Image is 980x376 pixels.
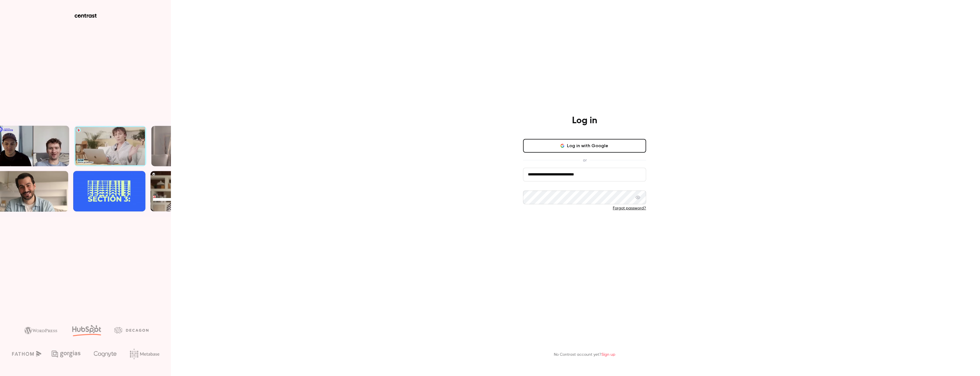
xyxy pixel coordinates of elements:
[523,220,646,234] button: Log in
[580,157,589,163] span: or
[572,115,597,126] h4: Log in
[554,352,615,358] p: No Contrast account yet?
[613,206,646,210] a: Forgot password?
[601,353,615,357] a: Sign up
[114,327,148,333] img: decagon
[523,139,646,153] button: Log in with Google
